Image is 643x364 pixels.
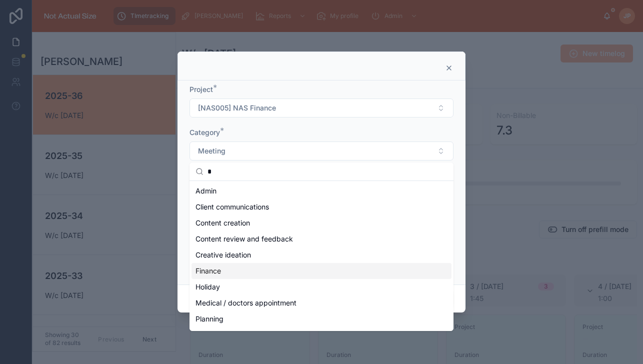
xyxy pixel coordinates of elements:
span: [NAS005] NAS Finance [198,103,276,113]
span: Content creation [195,218,250,228]
button: Select Button [189,141,453,160]
span: Finance [195,266,221,276]
span: Client communications [195,202,269,212]
span: Planning [195,314,223,324]
span: Meeting [198,146,225,156]
span: Admin [195,186,216,196]
span: Holiday [195,282,220,292]
div: Suggestions [189,181,453,331]
span: Project management [195,330,263,340]
span: Medical / doctors appointment [195,298,296,308]
span: Content review and feedback [195,234,293,244]
span: Project [189,85,213,93]
span: Creative ideation [195,250,251,260]
button: Select Button [189,98,453,117]
span: Category [189,128,220,136]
